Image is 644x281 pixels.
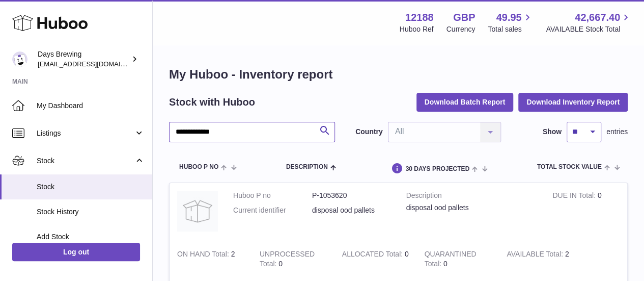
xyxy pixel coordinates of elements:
[37,129,134,138] span: Listings
[537,164,602,170] span: Total stock value
[546,11,632,34] a: 42,667.40 AVAILABLE Stock Total
[406,191,538,203] strong: Description
[443,260,447,268] span: 0
[545,183,627,242] td: 0
[488,11,533,34] a: 49.95 Total sales
[496,11,521,24] span: 49.95
[286,164,328,170] span: Description
[405,166,469,172] span: 30 DAYS PROJECTED
[446,24,475,34] div: Currency
[233,206,312,215] dt: Current identifier
[406,203,538,213] div: disposal ood pallets
[546,24,632,34] span: AVAILABLE Stock Total
[12,52,27,67] img: internalAdmin-12188@internal.huboo.com
[416,93,514,111] button: Download Batch Report
[312,206,391,215] dd: disposal ood pallets
[177,250,231,261] strong: ON HAND Total
[37,182,145,192] span: Stock
[37,101,145,111] span: My Dashboard
[38,60,150,68] span: [EMAIL_ADDRESS][DOMAIN_NAME]
[37,232,145,242] span: Add Stock
[405,11,434,24] strong: 12188
[334,242,417,276] td: 0
[179,164,218,170] span: Huboo P no
[260,250,315,270] strong: UNPROCESSED Total
[453,11,475,24] strong: GBP
[38,49,129,69] div: Days Brewing
[12,243,140,261] a: Log out
[342,250,405,261] strong: ALLOCATED Total
[233,191,312,200] dt: Huboo P no
[488,24,533,34] span: Total sales
[499,242,581,276] td: 2
[177,191,218,232] img: product image
[400,24,434,34] div: Huboo Ref
[252,242,334,276] td: 0
[424,250,476,270] strong: QUARANTINED Total
[37,156,134,166] span: Stock
[552,191,597,202] strong: DUE IN Total
[507,250,565,261] strong: AVAILABLE Total
[518,93,628,111] button: Download Inventory Report
[37,207,145,217] span: Stock History
[170,242,252,276] td: 2
[606,127,628,137] span: entries
[355,127,383,137] label: Country
[169,95,255,109] h2: Stock with Huboo
[575,11,620,24] span: 42,667.40
[312,191,391,200] dd: P-1053620
[543,127,562,137] label: Show
[169,66,628,83] h1: My Huboo - Inventory report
